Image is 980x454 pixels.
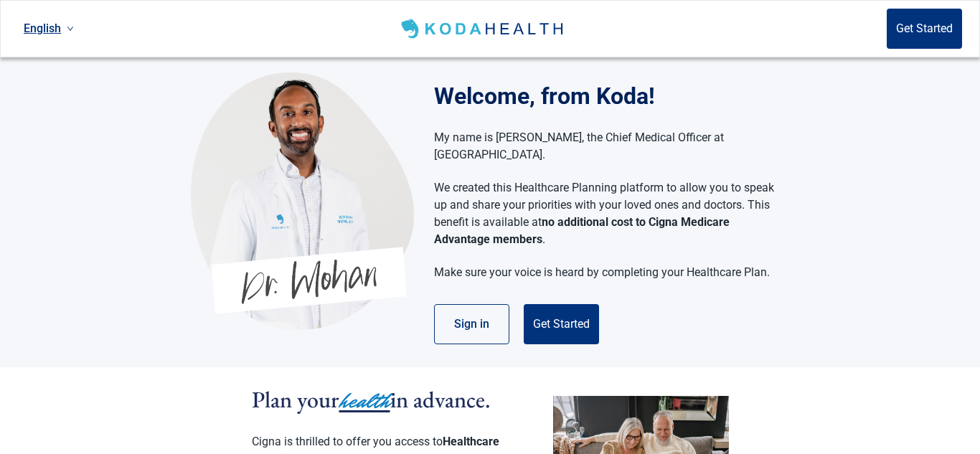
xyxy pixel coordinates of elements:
[434,304,509,344] button: Sign in
[524,304,599,344] button: Get Started
[434,129,775,164] p: My name is [PERSON_NAME], the Chief Medical Officer at [GEOGRAPHIC_DATA].
[887,9,962,49] button: Get Started
[434,79,789,113] h1: Welcome, from Koda!
[18,16,80,40] a: Current language: English
[434,215,730,246] strong: no additional cost to Cigna Medicare Advantage members
[339,385,390,417] span: health
[398,17,568,40] img: Koda Health
[252,384,339,415] span: Plan your
[67,25,74,32] span: down
[390,384,491,415] span: in advance.
[252,435,443,448] span: Cigna is thrilled to offer you access to
[191,72,414,330] img: Koda Health
[434,179,775,248] p: We created this Healthcare Planning platform to allow you to speak up and share your priorities w...
[434,264,775,281] p: Make sure your voice is heard by completing your Healthcare Plan.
